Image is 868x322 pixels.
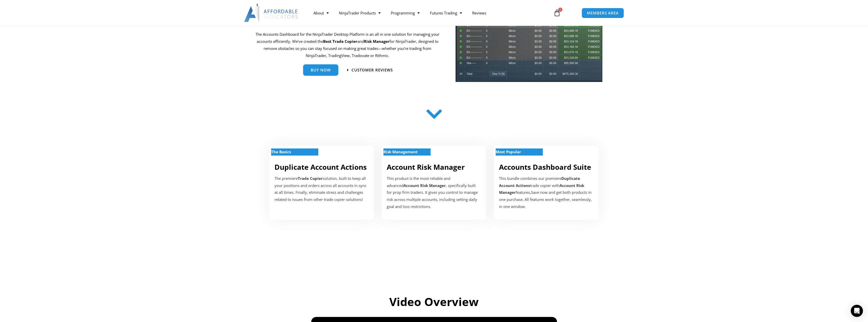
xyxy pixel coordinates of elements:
[303,64,338,76] a: Buy Now
[558,8,562,12] span: 0
[499,162,591,172] a: Accounts Dashboard Suite
[403,183,446,188] strong: Account Risk Manager
[587,11,619,15] span: MEMBERS AREA
[352,68,393,72] span: Customer Reviews
[383,149,418,154] strong: Risk Management
[499,175,594,210] div: This bundle combines our premiere trade copier with features Save now and get both products in on...
[244,4,299,22] img: LogoAI | Affordable Indicators – NinjaTrader
[496,149,521,154] strong: Most Popular
[386,7,425,19] a: Programming
[546,6,568,20] a: 0
[274,175,369,203] p: The premiere solution, built to keep all your positions and orders across all accounts in sync at...
[387,162,465,172] a: Account Risk Manager
[334,7,386,19] a: NinjaTrader Products
[271,149,291,154] strong: The Basics
[311,68,331,72] span: Buy Now
[467,7,491,19] a: Reviews
[308,7,334,19] a: About
[274,162,367,172] a: Duplicate Account Actions
[278,242,590,278] iframe: Customer reviews powered by Trustpilot
[499,176,580,188] b: Duplicate Account Actions
[292,294,576,309] h2: Video Overview
[387,175,481,210] p: This product is the most reliable and advanced , specifically built for prop firm traders. It giv...
[425,7,467,19] a: Futures Trading
[851,305,863,317] div: Open Intercom Messenger
[298,176,323,181] strong: Trade Copier
[530,190,531,195] b: .
[347,68,393,72] a: Customer Reviews
[582,8,624,18] a: MEMBERS AREA
[308,7,548,19] nav: Menu
[323,39,357,44] b: Best Trade Copier
[255,31,440,59] p: The Accounts Dashboard for the NinjaTrader Desktop Platform is an all in one solution for managin...
[364,39,390,44] strong: Risk Manager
